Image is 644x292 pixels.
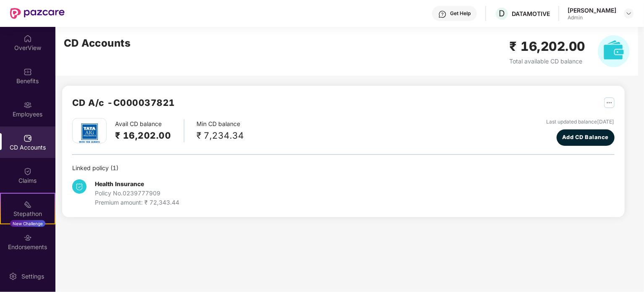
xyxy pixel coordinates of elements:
[115,119,184,142] div: Avail CD balance
[24,68,32,76] img: svg+xml;base64,PHN2ZyBpZD0iQmVuZWZpdHMiIHhtbG5zPSJodHRwOi8vd3d3LnczLm9yZy8yMDAwL3N2ZyIgd2lkdGg9Ij...
[499,8,505,18] span: D
[598,35,630,67] img: svg+xml;base64,PHN2ZyB4bWxucz0iaHR0cDovL3d3dy53My5vcmcvMjAwMC9zdmciIHhtbG5zOnhsaW5rPSJodHRwOi8vd3...
[95,180,144,187] b: Health Insurance
[72,96,175,110] h2: CD A/c - C000037821
[547,118,615,126] div: Last updated balance [DATE]
[557,129,615,146] button: Add CD Balance
[568,6,616,14] div: [PERSON_NAME]
[197,129,244,142] div: ₹ 7,234.34
[19,272,47,281] div: Settings
[1,210,55,218] div: Stepathon
[95,198,179,207] div: Premium amount: ₹ 72,343.44
[72,179,86,194] img: svg+xml;base64,PHN2ZyB4bWxucz0iaHR0cDovL3d3dy53My5vcmcvMjAwMC9zdmciIHdpZHRoPSIzNCIgaGVpZ2h0PSIzNC...
[72,163,615,173] div: Linked policy ( 1 )
[10,8,65,19] img: New Pazcare Logo
[626,10,632,17] img: svg+xml;base64,PHN2ZyBpZD0iRHJvcGRvd24tMzJ4MzIiIHhtbG5zPSJodHRwOi8vd3d3LnczLm9yZy8yMDAwL3N2ZyIgd2...
[24,200,32,209] img: svg+xml;base64,PHN2ZyB4bWxucz0iaHR0cDovL3d3dy53My5vcmcvMjAwMC9zdmciIHdpZHRoPSIyMSIgaGVpZ2h0PSIyMC...
[562,133,609,142] span: Add CD Balance
[95,189,179,198] div: Policy No. 0239777909
[604,97,615,108] img: svg+xml;base64,PHN2ZyB4bWxucz0iaHR0cDovL3d3dy53My5vcmcvMjAwMC9zdmciIHdpZHRoPSIyNSIgaGVpZ2h0PSIyNS...
[115,129,171,142] h2: ₹ 16,202.00
[75,118,104,148] img: tatag.png
[197,119,244,142] div: Min CD balance
[24,101,32,109] img: svg+xml;base64,PHN2ZyBpZD0iRW1wbG95ZWVzIiB4bWxucz0iaHR0cDovL3d3dy53My5vcmcvMjAwMC9zdmciIHdpZHRoPS...
[24,234,32,242] img: svg+xml;base64,PHN2ZyBpZD0iRW5kb3JzZW1lbnRzIiB4bWxucz0iaHR0cDovL3d3dy53My5vcmcvMjAwMC9zdmciIHdpZH...
[64,35,131,51] h2: CD Accounts
[438,10,447,18] img: svg+xml;base64,PHN2ZyBpZD0iSGVscC0zMngzMiIgeG1sbnM9Imh0dHA6Ly93d3cudzMub3JnLzIwMDAvc3ZnIiB3aWR0aD...
[510,37,586,56] h2: ₹ 16,202.00
[450,10,471,17] div: Get Help
[10,220,45,227] div: New Challenge
[24,34,32,43] img: svg+xml;base64,PHN2ZyBpZD0iSG9tZSIgeG1sbnM9Imh0dHA6Ly93d3cudzMub3JnLzIwMDAvc3ZnIiB3aWR0aD0iMjAiIG...
[24,167,32,176] img: svg+xml;base64,PHN2ZyBpZD0iQ2xhaW0iIHhtbG5zPSJodHRwOi8vd3d3LnczLm9yZy8yMDAwL3N2ZyIgd2lkdGg9IjIwIi...
[568,14,616,21] div: Admin
[9,272,17,281] img: svg+xml;base64,PHN2ZyBpZD0iU2V0dGluZy0yMHgyMCIgeG1sbnM9Imh0dHA6Ly93d3cudzMub3JnLzIwMDAvc3ZnIiB3aW...
[24,134,32,142] img: svg+xml;base64,PHN2ZyBpZD0iQ0RfQWNjb3VudHMiIGRhdGEtbmFtZT0iQ0QgQWNjb3VudHMiIHhtbG5zPSJodHRwOi8vd3...
[512,10,550,18] div: DATAMOTIVE
[510,58,583,65] span: Total available CD balance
